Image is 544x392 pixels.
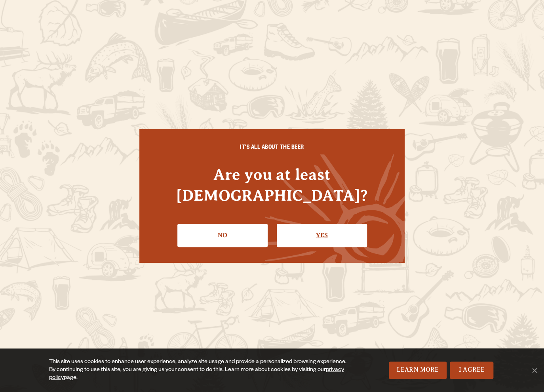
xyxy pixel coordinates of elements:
[389,362,447,379] a: Learn More
[49,358,352,382] div: This site uses cookies to enhance user experience, analyze site usage and provide a personalized ...
[277,224,367,247] a: Confirm I'm 21 or older
[177,224,268,247] a: No
[450,362,493,379] a: I Agree
[49,367,344,381] a: privacy policy
[155,145,389,152] h6: IT'S ALL ABOUT THE BEER
[155,164,389,206] h4: Are you at least [DEMOGRAPHIC_DATA]?
[530,366,538,374] span: No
